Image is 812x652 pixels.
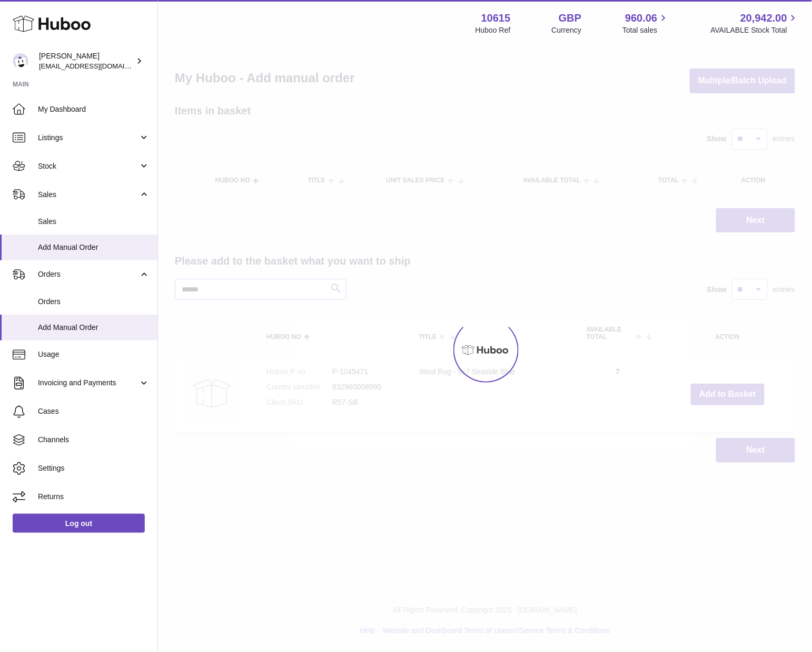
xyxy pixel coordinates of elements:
[625,11,657,25] span: 960.06
[38,463,150,473] span: Settings
[622,25,669,35] span: Total sales
[481,11,511,25] strong: 10615
[38,133,138,143] span: Listings
[38,323,150,333] span: Add Manual Order
[559,11,581,25] strong: GBP
[38,435,150,445] span: Channels
[622,11,669,35] a: 960.06 Total sales
[38,242,150,252] span: Add Manual Order
[740,11,787,25] span: 20,942.00
[13,514,145,533] a: Log out
[39,62,155,70] span: [EMAIL_ADDRESS][DOMAIN_NAME]
[13,53,28,69] img: fulfillment@fable.com
[552,25,582,35] div: Currency
[38,190,138,200] span: Sales
[38,161,138,171] span: Stock
[710,25,799,35] span: AVAILABLE Stock Total
[476,25,511,35] div: Huboo Ref
[38,406,150,416] span: Cases
[38,217,150,227] span: Sales
[38,349,150,359] span: Usage
[38,104,150,114] span: My Dashboard
[38,492,150,502] span: Returns
[38,297,150,307] span: Orders
[710,11,799,35] a: 20,942.00 AVAILABLE Stock Total
[38,378,138,388] span: Invoicing and Payments
[39,51,134,71] div: [PERSON_NAME]
[38,269,138,279] span: Orders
